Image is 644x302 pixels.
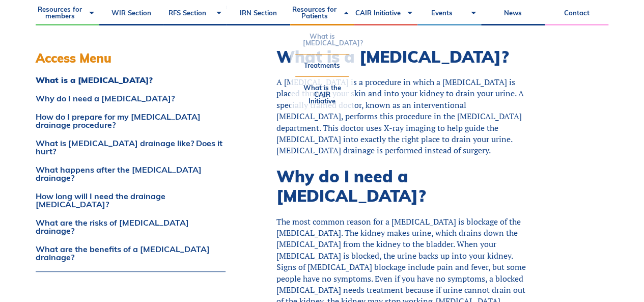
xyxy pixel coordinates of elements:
a: What are the benefits of a [MEDICAL_DATA] drainage? [36,245,226,261]
a: What is a [MEDICAL_DATA]? [36,76,226,84]
a: What is the CAIR Initiative [295,77,349,112]
a: Why do I need a [MEDICAL_DATA]? [36,94,226,102]
a: How long will I need the drainage [MEDICAL_DATA]? [36,192,226,208]
h3: Access Menu [36,51,226,66]
h2: What is a [MEDICAL_DATA]? [276,47,532,66]
a: What is [MEDICAL_DATA] drainage like? Does it hurt? [36,139,226,155]
h2: Why do I need a [MEDICAL_DATA]? [276,167,532,206]
a: What is [MEDICAL_DATA]? [295,25,349,54]
a: What happens after the [MEDICAL_DATA] drainage? [36,166,226,182]
div: A [MEDICAL_DATA] is a procedure in which a [MEDICAL_DATA] is placed through your skin and into yo... [276,76,532,156]
a: What are the risks of [MEDICAL_DATA] drainage? [36,218,226,235]
a: How do I prepare for my [MEDICAL_DATA] drainage procedure? [36,113,226,129]
a: Treatments [295,54,349,76]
